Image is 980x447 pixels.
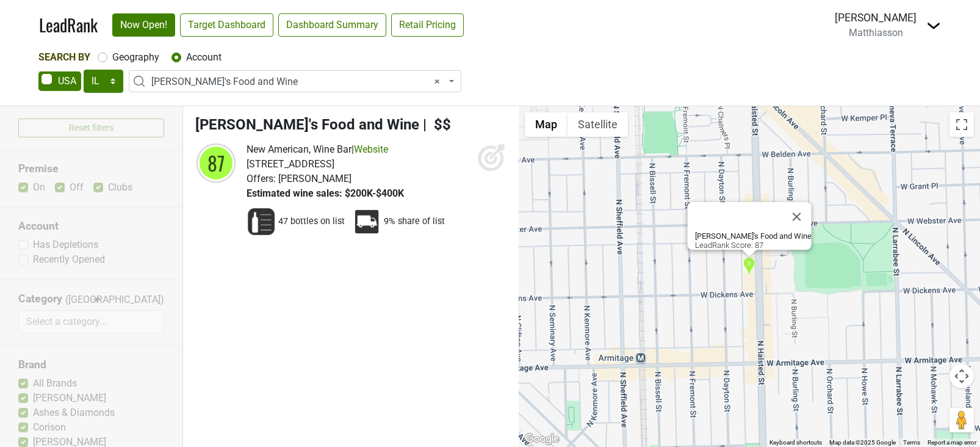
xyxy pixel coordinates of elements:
[186,50,222,65] label: Account
[522,431,562,447] img: Google
[278,13,386,37] a: Dashboard Summary
[926,18,941,33] img: Dropdown Menu
[38,51,90,63] span: Search By
[695,231,812,241] b: [PERSON_NAME]'s Food and Wine
[391,13,464,37] a: Retail Pricing
[525,112,567,137] button: Show street map
[522,431,562,447] a: Open this area in Google Maps (opens a new window)
[112,50,159,65] label: Geography
[195,116,419,133] span: [PERSON_NAME]'s Food and Wine
[928,439,976,446] a: Report a map error
[39,12,98,38] a: LeadRank
[782,202,812,231] button: Close
[903,439,920,446] a: Terms
[151,74,446,89] span: John's Food and Wine
[247,173,276,184] span: Offers:
[434,74,440,89] span: Remove all items
[198,145,234,181] div: 87
[278,173,351,184] span: [PERSON_NAME]
[180,13,273,37] a: Target Dashboard
[769,438,822,447] button: Keyboard shortcuts
[384,216,445,228] span: 9% share of list
[354,144,388,155] a: Website
[423,116,451,133] span: | $$
[949,112,974,137] button: Toggle fullscreen view
[743,256,755,277] div: John's Food and Wine
[829,439,896,446] span: Map data ©2025 Google
[352,207,381,236] img: Percent Distributor Share
[278,216,345,228] span: 47 bottles on list
[247,187,404,199] span: Estimated wine sales: $200K-$400K
[247,207,276,236] img: Wine List
[112,13,175,37] a: Now Open!
[835,10,917,26] div: [PERSON_NAME]
[247,144,351,155] span: New American, Wine Bar
[247,158,334,170] span: [STREET_ADDRESS]
[949,364,974,388] button: Map camera controls
[567,112,628,137] button: Show satellite imagery
[129,70,461,92] span: John's Food and Wine
[247,142,404,157] div: |
[695,231,812,250] div: LeadRank Score: 87
[949,408,974,432] button: Drag Pegman onto the map to open Street View
[849,27,903,38] span: Matthiasson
